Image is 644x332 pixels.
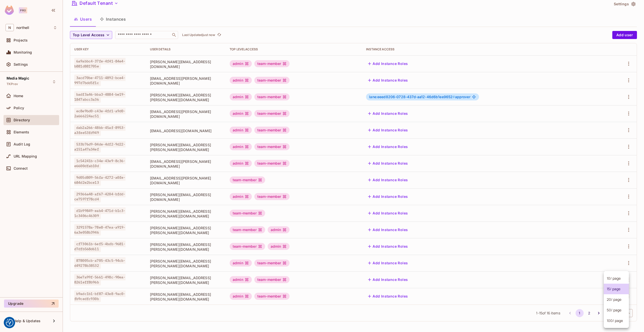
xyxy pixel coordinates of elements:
[604,273,629,284] li: 10 / page
[604,294,629,305] li: 20 / page
[604,315,629,326] li: 100 / page
[604,305,629,315] li: 50 / page
[6,319,13,326] img: Revisit consent button
[604,284,629,294] li: 15 / page
[6,319,13,326] button: Consent Preferences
